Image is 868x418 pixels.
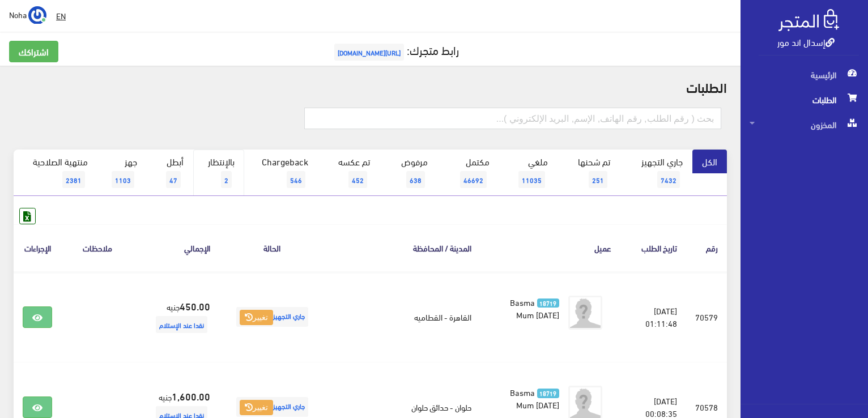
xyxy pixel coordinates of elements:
a: 18719 Basma Mum [DATE] [499,296,559,321]
a: EN [52,6,70,26]
a: جاري التجهيز7432 [620,150,693,196]
a: إسدال اند مور [777,33,835,50]
span: 18719 [537,298,559,308]
span: 251 [589,171,607,188]
a: منتهية الصلاحية2381 [14,150,97,196]
img: . [778,9,839,31]
a: Chargeback546 [244,150,318,196]
span: 546 [287,171,305,188]
span: 1103 [112,171,134,188]
a: الرئيسية [741,62,868,87]
a: 18719 Basma Mum [DATE] [499,386,559,411]
span: Basma Mum [DATE] [510,294,559,322]
th: المدينة / المحافظة [325,224,480,271]
a: اشتراكك [9,41,58,62]
span: Basma Mum [DATE] [510,384,559,412]
a: جهز1103 [97,150,147,196]
a: ملغي11035 [499,150,558,196]
a: تم شحنها251 [558,150,620,196]
span: 452 [348,171,367,188]
a: ... Noha [9,6,46,24]
span: نقدا عند الإستلام [156,316,207,333]
th: ملاحظات [61,224,134,271]
span: 7432 [657,171,680,188]
span: 2381 [62,171,85,188]
th: اﻹجمالي [134,224,219,271]
a: أبطل47 [147,150,193,196]
span: الرئيسية [750,62,859,87]
span: المخزون [750,112,859,137]
td: جنيه [134,272,219,362]
th: الإجراءات [14,224,61,271]
span: 46692 [460,171,487,188]
a: الكل [692,150,727,173]
strong: 450.00 [180,298,210,313]
strong: 1,600.00 [172,389,210,403]
span: 2 [221,171,232,188]
th: عميل [480,224,620,271]
th: رقم [686,224,727,271]
span: جاري التجهيز [236,307,308,327]
button: تغيير [240,310,273,326]
img: ... [28,6,46,24]
span: 638 [406,171,425,188]
a: بالإنتظار2 [193,150,244,196]
a: مكتمل46692 [437,150,499,196]
span: 47 [166,171,181,188]
a: مرفوض638 [380,150,437,196]
span: 11035 [518,171,545,188]
span: Noha [9,7,27,22]
a: المخزون [741,112,868,137]
th: الحالة [219,224,325,271]
h2: الطلبات [14,79,727,94]
td: القاهرة - القطاميه [325,272,480,362]
td: 70579 [686,272,727,362]
a: رابط متجرك:[URL][DOMAIN_NAME] [331,39,459,60]
u: EN [56,8,66,23]
span: الطلبات [750,87,859,112]
span: [URL][DOMAIN_NAME] [334,44,404,61]
a: تم عكسه452 [318,150,380,196]
span: جاري التجهيز [236,397,308,417]
button: تغيير [240,400,273,416]
td: [DATE] 01:11:48 [620,272,687,362]
input: بحث ( رقم الطلب, رقم الهاتف, الإسم, البريد اﻹلكتروني )... [304,108,721,129]
span: 18719 [537,389,559,398]
img: avatar.png [568,296,602,330]
th: تاريخ الطلب [620,224,687,271]
a: الطلبات [741,87,868,112]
